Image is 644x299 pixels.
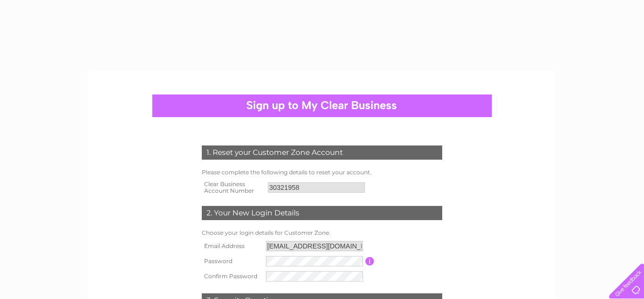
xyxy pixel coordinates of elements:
td: Please complete the following details to reset your account. [199,167,445,178]
input: Information [365,257,374,265]
th: Clear Business Account Number [199,178,265,197]
td: Choose your login details for Customer Zone. [199,227,445,239]
div: 2. Your New Login Details [202,206,442,220]
th: Confirm Password [199,269,264,284]
th: Email Address [199,239,264,254]
div: 1. Reset your Customer Zone Account [202,145,442,160]
th: Password [199,254,264,269]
